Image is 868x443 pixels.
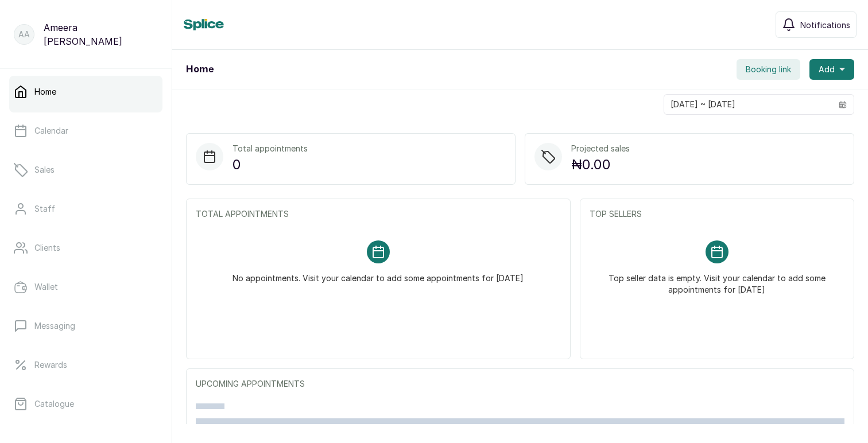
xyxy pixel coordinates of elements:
[9,76,162,108] a: Home
[603,263,831,296] p: Top seller data is empty. Visit your calendar to add some appointments for [DATE]
[746,64,791,75] span: Booking link
[44,21,158,48] p: Ameera [PERSON_NAME]
[186,63,214,76] h1: Home
[9,271,162,303] a: Wallet
[232,143,308,154] p: Total appointments
[776,11,857,38] button: Notifications
[232,154,308,175] p: 0
[819,64,835,75] span: Add
[232,263,524,284] p: No appointments. Visit your calendar to add some appointments for [DATE]
[34,242,60,254] p: Clients
[34,320,75,332] p: Messaging
[839,100,847,108] svg: calendar
[34,86,56,98] p: Home
[34,125,68,137] p: Calendar
[196,378,844,390] p: UPCOMING APPOINTMENTS
[571,154,630,175] p: ₦0.00
[196,208,561,220] p: TOTAL APPOINTMENTS
[34,281,58,293] p: Wallet
[800,19,850,31] span: Notifications
[9,388,162,420] a: Catalogue
[590,208,844,220] p: TOP SELLERS
[9,232,162,264] a: Clients
[9,154,162,186] a: Sales
[571,143,630,154] p: Projected sales
[9,193,162,225] a: Staff
[809,59,854,80] button: Add
[9,115,162,147] a: Calendar
[664,95,832,114] input: Select date
[34,164,55,176] p: Sales
[737,59,800,80] button: Booking link
[18,29,30,40] p: AA
[34,398,74,410] p: Catalogue
[9,349,162,381] a: Rewards
[34,359,67,371] p: Rewards
[34,203,55,215] p: Staff
[9,310,162,342] a: Messaging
